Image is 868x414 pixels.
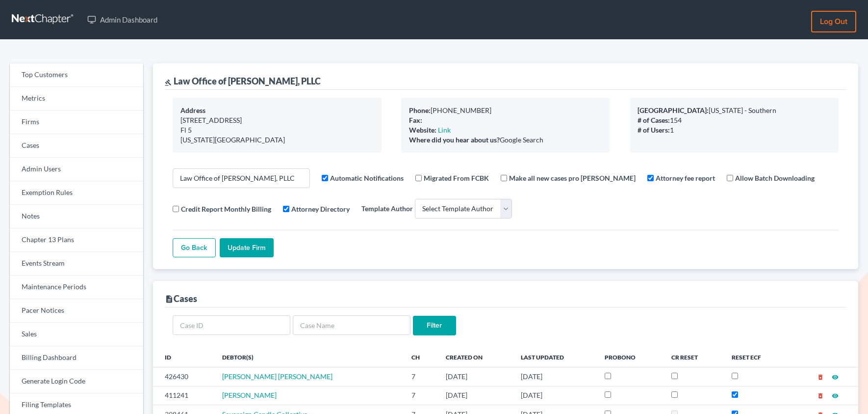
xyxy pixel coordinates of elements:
a: [PERSON_NAME] [222,391,277,399]
th: Created On [438,347,513,367]
td: [DATE] [438,367,513,386]
th: Last Updated [513,347,597,367]
b: Address [180,106,205,114]
div: [US_STATE] - Southern [638,106,831,115]
label: Migrated From FCBK [424,173,489,183]
th: ID [153,347,215,367]
input: Case Name [293,315,410,335]
a: [PERSON_NAME] [PERSON_NAME] [222,372,332,381]
input: Case ID [173,315,290,335]
label: Allow Batch Downloading [735,173,815,183]
b: # of Cases: [638,116,670,124]
td: 426430 [153,367,215,386]
div: Cases [165,293,197,304]
th: Ch [404,347,438,367]
th: Reset ECF [724,347,788,367]
td: 7 [404,386,438,405]
a: Exemption Rules [10,181,143,205]
td: 7 [404,367,438,386]
td: [DATE] [513,367,597,386]
b: Phone: [409,106,431,114]
a: Top Customers [10,63,143,87]
b: Fax: [409,116,422,124]
a: Log out [811,11,856,32]
a: Metrics [10,87,143,110]
td: [DATE] [438,386,513,405]
b: Website: [409,126,436,134]
a: Notes [10,205,143,228]
div: [PHONE_NUMBER] [409,106,602,115]
i: delete_forever [817,374,824,381]
label: Template Author [361,203,413,214]
a: Events Stream [10,252,143,276]
a: Admin Users [10,158,143,181]
a: Chapter 13 Plans [10,228,143,252]
th: Debtor(s) [214,347,404,367]
label: Credit Report Monthly Billing [181,204,271,214]
a: Cases [10,134,143,158]
input: Filter [413,316,456,335]
a: Sales [10,323,143,346]
a: Generate Login Code [10,370,143,393]
b: # of Users: [638,126,670,134]
a: Admin Dashboard [82,11,162,28]
div: Law Office of [PERSON_NAME], PLLC [165,75,321,87]
a: visibility [832,372,839,381]
b: [GEOGRAPHIC_DATA]: [638,106,709,114]
label: Attorney fee report [656,173,715,183]
div: [STREET_ADDRESS] [180,115,374,125]
div: 1 [638,125,831,135]
a: Link [438,126,451,134]
th: ProBono [597,347,664,367]
label: Attorney Directory [291,204,350,214]
input: Update Firm [220,238,274,258]
div: Google Search [409,135,602,145]
label: Make all new cases pro [PERSON_NAME] [509,173,636,183]
a: Maintenance Periods [10,276,143,299]
b: Where did you hear about us? [409,136,500,144]
label: Automatic Notifications [330,173,404,183]
div: Fl 5 [180,125,374,135]
i: visibility [832,392,839,399]
i: gavel [165,79,172,86]
div: 154 [638,115,831,125]
td: 411241 [153,386,215,405]
i: description [165,295,174,304]
th: CR Reset [664,347,724,367]
a: delete_forever [817,372,824,381]
a: Go Back [173,238,216,258]
a: Pacer Notices [10,299,143,323]
td: [DATE] [513,386,597,405]
div: [US_STATE][GEOGRAPHIC_DATA] [180,135,374,145]
a: Billing Dashboard [10,346,143,370]
i: delete_forever [817,392,824,399]
a: Firms [10,110,143,134]
a: visibility [832,391,839,399]
a: delete_forever [817,391,824,399]
i: visibility [832,374,839,381]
